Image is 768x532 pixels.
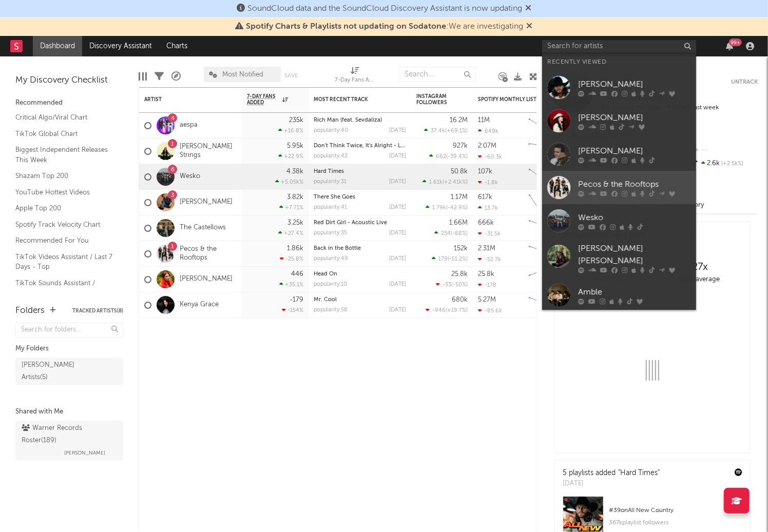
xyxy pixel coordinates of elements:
[542,137,696,171] a: [PERSON_NAME]
[578,243,691,267] div: [PERSON_NAME] [PERSON_NAME]
[291,271,303,278] div: 446
[478,128,498,134] div: 649k
[314,246,361,251] a: Back in the Bottle
[314,271,406,277] div: Head On
[389,230,406,236] div: [DATE]
[246,23,447,31] span: Spotify Charts & Playlists not updating on Sodatone
[454,245,468,252] div: 152k
[180,121,198,130] a: aespa
[314,179,347,185] div: popularity: 31
[159,36,195,56] a: Charts
[424,127,468,134] div: ( )
[426,204,468,211] div: ( )
[578,145,691,157] div: [PERSON_NAME]
[609,517,742,529] div: 367k playlist followers
[524,292,570,318] svg: Chart title
[563,479,660,489] div: [DATE]
[478,117,490,124] div: 11M
[314,194,355,200] a: There She Goes
[155,62,164,91] div: Filters
[15,278,113,299] a: TikTok Sounds Assistant / [DATE] Fastest Risers
[286,168,303,175] div: 4.38k
[15,323,123,338] input: Search for folders...
[524,139,570,164] svg: Chart title
[33,36,82,56] a: Dashboard
[314,205,347,210] div: popularity: 41
[436,281,468,288] div: ( )
[578,286,691,299] div: Amble
[478,297,496,303] div: 5.27M
[618,469,660,477] a: "Hard Times"
[416,93,452,106] div: Instagram Followers
[247,5,522,13] span: SoundCloud data and the SoundCloud Discovery Assistant is now updating
[729,38,742,46] div: 99 +
[731,77,758,87] button: Untrack
[524,113,570,139] svg: Chart title
[15,74,123,87] div: My Discovery Checklist
[542,104,696,137] a: [PERSON_NAME]
[287,143,303,149] div: 5.95k
[448,205,466,211] span: -42.9 %
[431,128,445,134] span: 37.4k
[290,297,303,303] div: -179
[720,161,744,167] span: +2.5k %
[423,179,468,185] div: ( )
[726,42,733,50] button: 99+
[451,168,468,175] div: 50.8k
[314,117,382,123] a: Rich Man (feat. Sevdaliza)
[72,308,123,313] button: Tracked Artists(8)
[578,112,691,124] div: [PERSON_NAME]
[478,168,492,175] div: 107k
[15,203,113,214] a: Apple Top 200
[478,205,498,211] div: 13.7k
[452,297,468,303] div: 680k
[449,220,468,226] div: 1.66M
[389,256,406,262] div: [DATE]
[609,504,742,517] div: # 39 on All New Country
[478,194,492,201] div: 617k
[578,179,691,191] div: Pecos & the Rooftops
[15,128,113,140] a: TikTok Global Chart
[314,194,406,200] div: There She Goes
[652,261,747,273] div: 27 x
[314,153,348,159] div: popularity: 42
[314,271,337,277] a: Head On
[450,117,468,124] div: 16.2M
[335,74,376,87] div: 7-Day Fans Added (7-Day Fans Added)
[524,215,570,241] svg: Chart title
[578,78,691,91] div: [PERSON_NAME]
[279,204,303,211] div: +7.71 %
[180,275,233,284] a: [PERSON_NAME]
[15,97,123,109] div: Recommended
[314,143,406,149] div: Don't Think Twice, It's Alright - Live At The American Legion Post 82
[542,238,696,279] a: [PERSON_NAME] [PERSON_NAME]
[447,128,466,134] span: +69.1 %
[542,171,696,204] a: Pecos & the Rooftops
[15,358,123,385] a: [PERSON_NAME] Artists(5)
[478,96,555,103] div: Spotify Monthly Listeners
[444,180,466,185] span: +2.41k %
[524,241,570,267] svg: Chart title
[542,40,696,53] input: Search for artists
[524,267,570,292] svg: Chart title
[82,36,159,56] a: Discovery Assistant
[389,282,406,287] div: [DATE]
[389,153,406,159] div: [DATE]
[144,96,221,103] div: Artist
[180,172,200,181] a: Wesko
[15,144,113,165] a: Biggest Independent Releases This Week
[246,23,524,31] span: : We are investigating
[314,256,348,262] div: popularity: 49
[478,256,501,263] div: -52.7k
[478,245,495,252] div: 2.31M
[436,154,446,160] span: 662
[524,164,570,190] svg: Chart title
[64,447,105,459] span: [PERSON_NAME]
[578,212,691,224] div: Wesko
[15,421,123,461] a: Warner Records Roster(189)[PERSON_NAME]
[451,271,468,278] div: 25.8k
[389,307,406,313] div: [DATE]
[275,179,303,185] div: +5.05k %
[478,307,502,314] div: -85.6k
[314,297,337,303] a: Mr. Cool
